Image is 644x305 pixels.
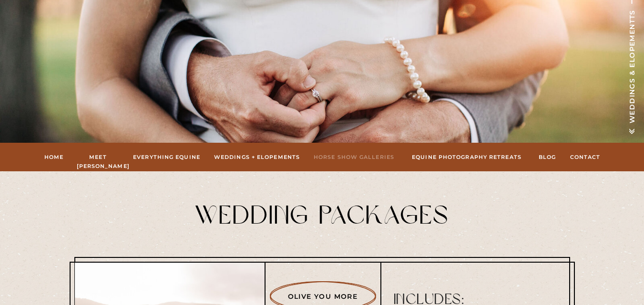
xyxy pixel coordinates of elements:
[214,153,300,161] a: Weddings + Elopements
[626,7,637,123] h1: Weddings & Elopementts
[277,291,369,301] a: Olive You More
[570,153,601,161] a: Contact
[312,153,396,161] a: hORSE sHOW gALLERIES
[77,153,120,161] a: Meet [PERSON_NAME]
[538,153,557,161] a: Blog
[409,153,525,161] a: Equine Photography Retreats
[132,153,202,161] a: Everything Equine
[89,203,556,226] h2: Wedding Packages
[44,153,64,161] a: Home
[394,292,560,304] p: Includes:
